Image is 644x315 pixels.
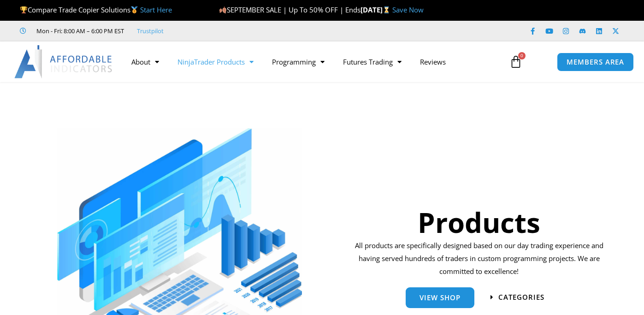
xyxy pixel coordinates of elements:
[352,203,607,242] h1: Products
[219,6,226,13] img: 🍂
[567,59,624,65] span: MEMBERS AREA
[140,5,172,14] a: Start Here
[352,239,607,278] p: All products are specifically designed based on our day trading experience and having served hund...
[496,48,536,75] a: 0
[360,5,392,14] strong: [DATE]
[137,25,164,36] a: Trustpilot
[518,52,526,59] span: 0
[168,51,263,72] a: NinjaTrader Products
[498,294,544,301] span: categories
[34,25,124,36] span: Mon - Fri: 8:00 AM – 6:00 PM EST
[20,5,172,14] span: Compare Trade Copier Solutions
[219,5,360,14] span: SEPTEMBER SALE | Up To 50% OFF | Ends
[334,51,411,72] a: Futures Trading
[557,53,634,71] a: MEMBERS AREA
[419,294,461,301] span: View Shop
[20,6,27,13] img: 🏆
[392,5,424,14] a: Save Now
[411,51,455,72] a: Reviews
[263,51,334,72] a: Programming
[14,45,113,78] img: LogoAI | Affordable Indicators – NinjaTrader
[122,51,168,72] a: About
[122,51,502,72] nav: Menu
[490,294,544,301] a: categories
[406,287,474,308] a: View Shop
[383,6,390,13] img: ⌛
[131,6,138,13] img: 🥇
